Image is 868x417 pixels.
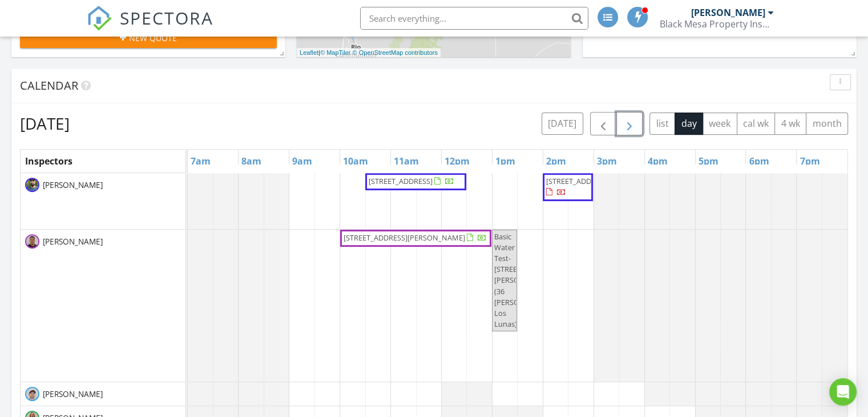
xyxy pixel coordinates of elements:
[239,152,264,170] a: 8am
[590,112,617,135] button: Previous day
[691,7,765,18] div: [PERSON_NAME]
[87,6,112,31] img: The Best Home Inspection Software - Spectora
[806,113,848,135] button: month
[543,152,569,170] a: 2pm
[344,232,465,243] span: [STREET_ADDRESS][PERSON_NAME]
[494,231,558,330] span: Basic Water Test- [STREET_ADDRESS][PERSON_NAME] (36 [PERSON_NAME], Los Lunas)
[25,178,39,192] img: harrison.jpg
[297,48,441,58] div: |
[20,78,78,93] span: Calendar
[675,113,703,135] button: day
[300,49,318,56] a: Leaflet
[542,113,583,135] button: [DATE]
[645,152,671,170] a: 4pm
[87,15,213,39] a: SPECTORA
[797,152,822,170] a: 7pm
[774,113,806,135] button: 4 wk
[391,152,422,170] a: 11am
[660,18,774,30] div: Black Mesa Property Inspections Inc
[353,49,438,56] a: © OpenStreetMap contributors
[737,113,776,135] button: cal wk
[41,236,105,247] span: [PERSON_NAME]
[594,152,620,170] a: 3pm
[41,179,105,191] span: [PERSON_NAME]
[442,152,473,170] a: 12pm
[696,152,721,170] a: 5pm
[492,152,518,170] a: 1pm
[41,388,105,400] span: [PERSON_NAME]
[188,152,213,170] a: 7am
[25,387,39,401] img: ian1.jpg
[829,378,857,406] div: Open Intercom Messenger
[703,113,737,135] button: week
[616,112,643,135] button: Next day
[20,27,277,48] button: New Quote
[340,152,371,170] a: 10am
[546,176,610,186] span: [STREET_ADDRESS]
[120,6,213,30] span: SPECTORA
[360,7,588,30] input: Search everything...
[369,176,433,186] span: [STREET_ADDRESS]
[320,49,351,56] a: © MapTiler
[25,155,72,167] span: Inspectors
[649,113,675,135] button: list
[25,234,39,248] img: carlos.jpg
[289,152,315,170] a: 9am
[746,152,772,170] a: 6pm
[20,112,70,135] h2: [DATE]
